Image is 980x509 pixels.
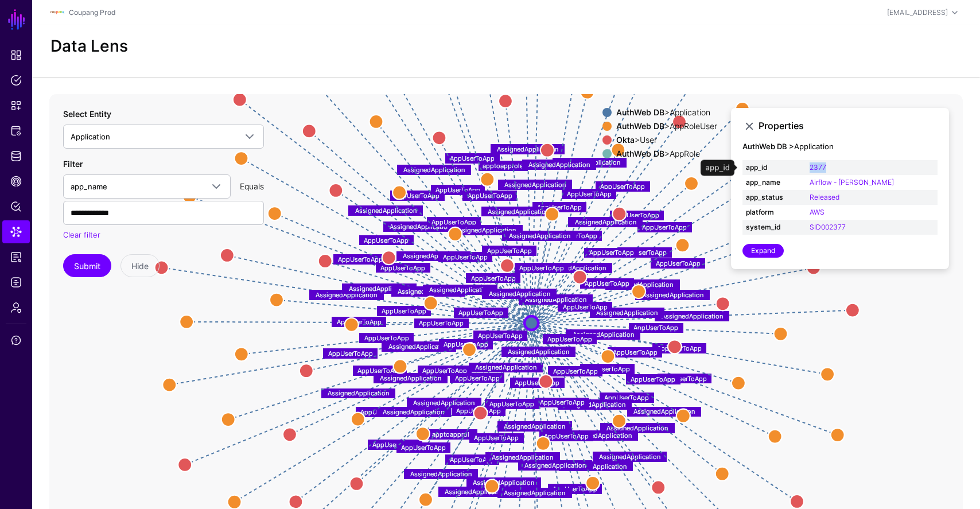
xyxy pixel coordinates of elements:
[604,394,649,402] text: AppUserToApp
[10,150,22,162] span: Identity Data Fabric
[613,348,658,356] text: AppUserToApp
[63,254,111,277] button: Submit
[553,232,597,240] text: AppUserToApp
[599,453,660,461] text: AssignedApplication
[642,290,703,298] text: AssignedApplication
[633,324,678,332] text: AppUserToApp
[742,142,794,151] strong: AuthWeb DB >
[657,344,702,352] text: AppUserToApp
[468,192,512,200] text: AppUserToApp
[810,208,825,216] a: AWS
[355,207,417,215] text: AssignedApplication
[432,430,473,438] text: apptoapprole
[742,142,938,151] h4: Application
[600,182,645,191] text: AppUserToApp
[614,149,720,158] div: > AppRole
[401,443,446,451] text: AppUserToApp
[474,434,519,442] text: AppUserToApp
[383,407,444,415] text: AssignedApplication
[616,135,635,145] strong: Okta
[519,264,564,272] text: AppUserToApp
[810,178,894,186] a: Airflow - [PERSON_NAME]
[10,277,22,288] span: Logs
[810,223,846,231] a: SID002377
[746,222,803,232] strong: system_id
[504,180,566,188] text: AssignedApplication
[10,49,22,61] span: Dashboard
[50,6,64,20] img: svg+xml;base64,PHN2ZyBpZD0iTG9nbyIgeG1sbnM9Imh0dHA6Ly93d3cudzMub3JnLzIwMDAvc3ZnIiB3aWR0aD0iMTIxLj...
[742,244,784,258] a: Expand
[642,223,687,231] text: AppUserToApp
[570,432,632,440] text: AssignedApplication
[528,161,590,169] text: AssignedApplication
[10,226,22,238] span: Data Lens
[2,220,30,243] a: Data Lens
[10,176,22,187] span: CAEP Hub
[69,8,115,17] a: Coupang Prod
[585,364,630,372] text: AppUserToApp
[413,399,475,407] text: AssignedApplication
[444,340,488,348] text: AppUserToApp
[2,170,30,193] a: CAEP Hub
[759,121,938,131] h3: Properties
[388,342,449,350] text: AssignedApplication
[483,161,523,169] text: apptoapprole
[328,349,373,357] text: AppUserToApp
[455,374,500,382] text: AppUserToApp
[746,207,803,217] strong: platform
[382,306,426,314] text: AppUserToApp
[497,145,558,153] text: AssignedApplication
[410,470,472,478] text: AssignedApplication
[10,100,22,111] span: Snippets
[585,279,629,287] text: AppUserToApp
[547,335,592,343] text: AppUserToApp
[567,189,612,197] text: AppUserToApp
[380,374,441,382] text: AssignedApplication
[622,248,667,257] text: AppUserToApp
[487,246,532,254] text: AppUserToApp
[7,7,26,32] a: SGNL
[364,236,409,244] text: AppUserToApp
[338,255,383,263] text: AppUserToApp
[419,319,464,327] text: AppUserToApp
[357,367,402,375] text: AppUserToApp
[545,263,606,271] text: AssignedApplication
[10,75,22,86] span: Policies
[887,7,948,18] div: [EMAIL_ADDRESS]
[564,401,625,409] text: AssignedApplication
[2,94,30,117] a: Snippets
[559,158,620,166] text: AssignedApplication
[395,192,440,200] text: AppUserToApp
[589,248,634,257] text: AppUserToApp
[478,332,523,340] text: AppUserToApp
[50,37,128,56] h2: Data Lens
[454,226,516,234] text: AssignedApplication
[573,330,634,338] text: AssignedApplication
[10,302,22,313] span: Admin
[120,254,160,277] button: Hide
[435,185,480,193] text: AppUserToApp
[606,424,668,432] text: AssignedApplication
[616,107,664,117] strong: AuthWeb DB
[810,163,826,172] a: 2377
[10,201,22,212] span: Policy Lens
[10,251,22,263] span: Access Reporting
[398,287,459,296] text: AssignedApplication
[596,309,658,317] text: AssignedApplication
[235,180,269,192] div: Equals
[429,286,491,294] text: AssignedApplication
[614,135,720,145] div: > User
[662,374,707,382] text: AppUserToApp
[565,462,627,470] text: AssignedApplication
[492,453,553,461] text: AssignedApplication
[540,398,585,406] text: AppUserToApp
[63,158,83,170] label: Filter
[63,108,111,120] label: Select Entity
[10,125,22,137] span: Protected Systems
[616,121,664,131] strong: AuthWeb DB
[390,222,451,230] text: AssignedApplication
[614,122,720,131] div: > AppRoleUser
[2,119,30,142] a: Protected Systems
[63,230,100,239] a: Clear filter
[631,375,675,383] text: AppUserToApp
